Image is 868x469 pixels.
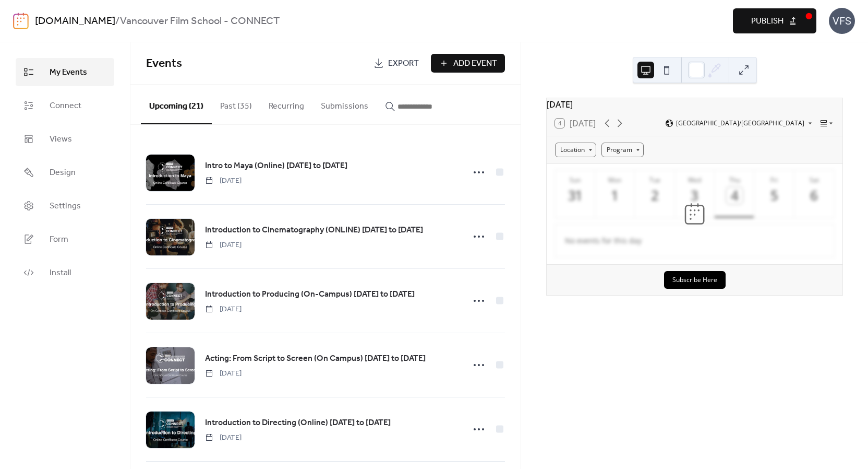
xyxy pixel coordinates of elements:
[718,175,751,184] div: Thu
[757,175,791,184] div: Fri
[120,11,280,31] b: Vancouver Film School - CONNECT
[205,416,391,430] a: Introduction to Directing (Online) [DATE] to [DATE]
[686,187,703,204] div: 3
[638,175,671,184] div: Tue
[664,271,726,289] button: Subscribe Here
[754,170,794,218] button: Fri5
[829,8,855,34] div: VFS
[205,160,347,172] span: Intro to Maya (Online) [DATE] to [DATE]
[205,175,242,186] span: [DATE]
[141,85,212,124] button: Upcoming (21)
[205,417,391,429] span: Introduction to Directing (Online) [DATE] to [DATE]
[555,170,595,218] button: Sun31
[205,224,423,237] a: Introduction to Cinematography (ONLINE) [DATE] to [DATE]
[13,13,29,29] img: logo
[635,170,674,218] button: Tue2
[205,352,426,366] a: Acting: From Script to Screen (On Campus) [DATE] to [DATE]
[205,288,415,301] a: Introduction to Producing (On-Campus) [DATE] to [DATE]
[205,224,423,237] span: Introduction to Cinematography (ONLINE) [DATE] to [DATE]
[646,187,664,204] div: 2
[388,57,419,70] span: Export
[212,85,260,123] button: Past (35)
[607,187,624,204] div: 1
[205,432,242,443] span: [DATE]
[16,58,114,86] a: My Events
[453,57,497,70] span: Add Event
[715,170,754,218] button: Thu4
[366,54,427,73] a: Export
[751,15,783,28] span: Publish
[798,175,831,184] div: Sat
[115,11,120,31] b: /
[50,267,71,279] span: Install
[205,288,415,301] span: Introduction to Producing (On-Campus) [DATE] to [DATE]
[676,120,804,126] span: [GEOGRAPHIC_DATA]/[GEOGRAPHIC_DATA]
[205,240,242,251] span: [DATE]
[16,125,114,153] a: Views
[50,100,81,112] span: Connect
[50,200,81,213] span: Settings
[547,98,842,111] div: [DATE]
[50,133,72,146] span: Views
[205,304,242,315] span: [DATE]
[205,368,242,379] span: [DATE]
[260,85,312,123] button: Recurring
[312,85,377,123] button: Submissions
[205,159,347,173] a: Intro to Maya (Online) [DATE] to [DATE]
[431,54,505,73] button: Add Event
[733,8,816,33] button: Publish
[675,170,715,218] button: Wed3
[16,192,114,220] a: Settings
[598,175,632,184] div: Mon
[557,228,833,253] div: No events for this day
[16,158,114,186] a: Design
[726,187,743,204] div: 4
[678,175,712,184] div: Wed
[558,175,592,184] div: Sun
[16,91,114,120] a: Connect
[35,11,115,31] a: [DOMAIN_NAME]
[595,170,635,218] button: Mon1
[566,187,584,204] div: 31
[205,353,426,365] span: Acting: From Script to Screen (On Campus) [DATE] to [DATE]
[50,66,87,79] span: My Events
[146,52,182,75] span: Events
[766,187,783,204] div: 5
[50,167,76,179] span: Design
[794,170,834,218] button: Sat6
[806,187,823,204] div: 6
[16,225,114,253] a: Form
[16,259,114,287] a: Install
[50,233,68,246] span: Form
